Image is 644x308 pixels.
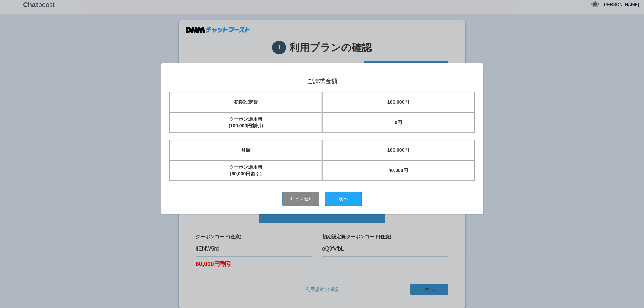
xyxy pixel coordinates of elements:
td: 月額 [169,140,322,160]
td: 初期設定費 [169,92,322,112]
button: キャンセル [282,192,319,206]
td: 100,000円 [322,140,475,160]
button: 次へ [325,192,362,206]
td: クーポン適用時 (60,000円割引) [169,160,322,181]
h1: ご請求金額 [169,78,475,85]
td: 40,000円 [322,160,475,181]
td: 0円 [322,112,475,133]
td: クーポン適用時 (100,000円割引) [169,112,322,133]
td: 100,000円 [322,92,475,112]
